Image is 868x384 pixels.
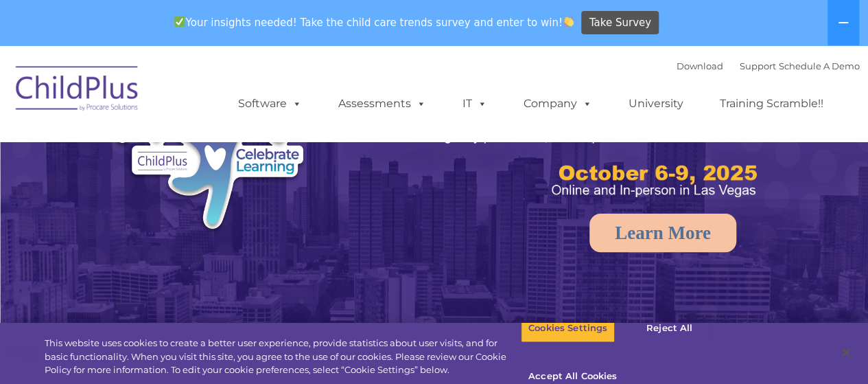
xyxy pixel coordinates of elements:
[325,90,440,117] a: Assessments
[706,90,837,117] a: Training Scramble!!
[589,214,736,252] a: Learn More
[224,90,316,117] a: Software
[9,56,146,125] img: ChildPlus by Procare Solutions
[831,337,861,368] button: Close
[581,11,659,35] a: Take Survey
[169,9,580,36] span: Your insights needed! Take the child care trends survey and enter to win!
[589,11,651,35] span: Take Survey
[45,337,521,377] div: This website uses cookies to create a better user experience, provide statistics about user visit...
[677,60,860,71] font: |
[615,90,697,117] a: University
[626,314,712,343] button: Reject All
[191,147,249,157] span: Phone number
[521,314,615,343] button: Cookies Settings
[563,16,574,27] img: 👏
[510,90,606,117] a: Company
[191,91,233,101] span: Last name
[677,60,723,71] a: Download
[174,16,185,27] img: ✅
[449,90,501,117] a: IT
[740,60,776,71] a: Support
[779,60,860,71] a: Schedule A Demo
